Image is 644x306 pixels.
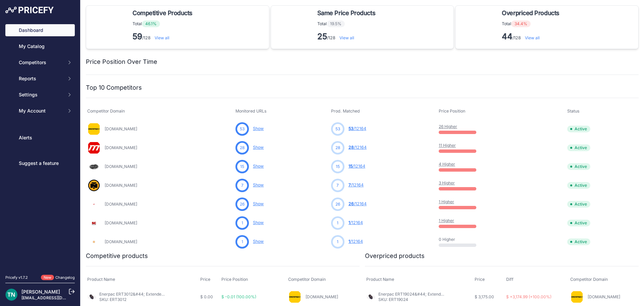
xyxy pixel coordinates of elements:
[288,277,326,282] span: Competitor Domain
[365,251,425,261] h2: Overpriced products
[200,277,210,282] span: Price
[253,164,264,169] a: Show
[253,182,264,187] a: Show
[200,294,213,299] span: $ 0.00
[5,105,75,117] button: My Account
[335,126,340,132] span: 53
[21,289,60,295] a: [PERSON_NAME]
[99,297,166,302] p: SKU: ERT3012
[348,239,363,244] a: 1/12164
[5,56,75,69] button: Competitors
[19,91,63,98] span: Settings
[19,59,63,66] span: Competitors
[155,35,169,40] a: View all
[348,164,353,169] span: 15
[5,24,75,267] nav: Sidebar
[475,277,485,282] span: Price
[241,182,244,188] span: 7
[253,220,264,225] a: Show
[317,32,327,41] strong: 25
[221,277,248,282] span: Price Position
[5,275,28,280] div: Pricefy v1.7.2
[378,292,530,297] a: Enerpac ERT19024&#44; Extended Reaction Arm for RSL19000 Torque Wrench
[335,145,340,151] span: 28
[5,132,75,144] a: Alerts
[348,201,367,206] a: 26/12164
[132,32,142,41] strong: 59
[241,239,243,245] span: 1
[240,201,245,207] span: 26
[105,145,137,150] a: [DOMAIN_NAME]
[439,108,465,114] span: Price Position
[5,24,75,36] a: Dashboard
[525,35,540,40] a: View all
[567,163,590,170] span: Active
[339,35,354,40] a: View all
[235,108,267,114] span: Monitored URLs
[253,239,264,244] a: Show
[253,201,264,206] a: Show
[55,275,75,280] a: Changelog
[86,251,148,261] h2: Competitive products
[502,31,562,42] p: /128
[105,202,137,207] a: [DOMAIN_NAME]
[241,220,243,226] span: 1
[439,180,455,185] a: 3 Higher
[439,218,454,223] a: 1 Higher
[5,89,75,101] button: Settings
[439,124,457,129] a: 26 Higher
[86,57,157,67] h2: Price Position Over Time
[348,182,351,187] span: 7
[132,31,195,42] p: /128
[335,201,340,207] span: 26
[439,162,455,167] a: 4 Higher
[331,108,360,114] span: Prod. Matched
[502,8,559,18] span: Overpriced Products
[506,294,551,299] span: $ +3,174.99 (+100.00%)
[253,145,264,150] a: Show
[105,239,137,244] a: [DOMAIN_NAME]
[348,220,350,225] span: 1
[19,107,63,114] span: My Account
[142,20,160,27] span: 46.1%
[348,239,350,244] span: 1
[567,182,590,189] span: Active
[105,164,137,169] a: [DOMAIN_NAME]
[105,126,137,131] a: [DOMAIN_NAME]
[366,277,394,282] span: Product Name
[336,164,340,170] span: 15
[378,297,445,302] p: SKU: ERT19024
[567,201,590,208] span: Active
[337,239,338,245] span: 1
[502,32,513,41] strong: 44
[348,145,354,150] span: 28
[337,220,338,226] span: 1
[567,126,590,132] span: Active
[87,108,125,114] span: Competitor Domain
[19,75,63,82] span: Reports
[240,164,244,170] span: 15
[570,277,608,282] span: Competitor Domain
[348,182,364,187] a: 7/12164
[86,83,142,92] h2: Top 10 Competitors
[348,126,366,131] a: 53/12164
[221,294,256,299] span: $ -0.01 (100.00%)
[511,20,531,27] span: 34.4%
[132,20,195,27] p: Total
[21,295,92,300] a: [EMAIL_ADDRESS][DOMAIN_NAME]
[336,182,339,188] span: 7
[567,238,590,245] span: Active
[348,164,365,169] a: 15/12164
[87,277,115,282] span: Product Name
[306,294,338,299] a: [DOMAIN_NAME]
[317,8,375,18] span: Same Price Products
[240,145,245,151] span: 28
[105,183,137,188] a: [DOMAIN_NAME]
[240,126,245,132] span: 53
[99,292,247,297] a: Enerpac ERT3012&#44; Extended Reaction Arm for RSL3000 Torque Wrench
[253,126,264,131] a: Show
[502,20,562,27] p: Total
[105,220,137,225] a: [DOMAIN_NAME]
[567,144,590,151] span: Active
[439,237,482,242] p: 0 Higher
